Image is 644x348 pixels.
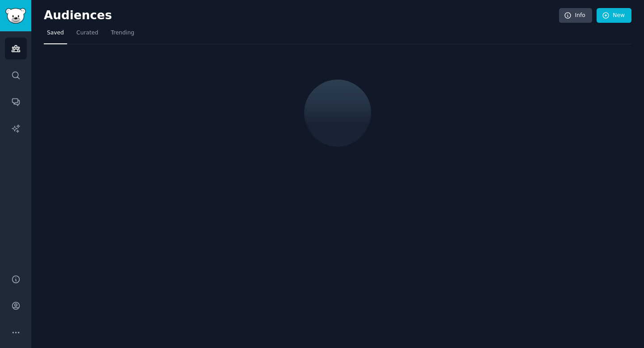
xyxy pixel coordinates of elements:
a: Saved [44,26,67,44]
a: Trending [108,26,137,44]
img: GummySearch logo [5,8,26,24]
span: Curated [76,29,98,37]
h2: Audiences [44,8,559,23]
span: Trending [111,29,134,37]
span: Saved [47,29,64,37]
a: Curated [73,26,102,44]
a: Info [559,8,592,23]
a: New [597,8,631,23]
